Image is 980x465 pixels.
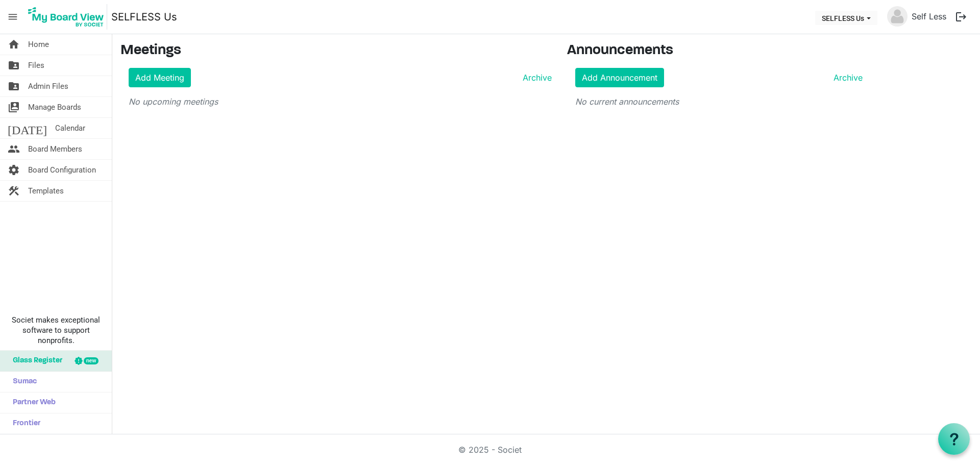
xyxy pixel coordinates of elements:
[458,445,522,455] a: © 2025 - Societ
[8,351,62,371] span: Glass Register
[519,71,552,84] a: Archive
[120,42,552,60] h3: Meetings
[575,68,664,87] a: Add Announcement
[28,97,81,117] span: Manage Boards
[567,42,871,60] h3: Announcements
[908,6,950,27] a: Self Less
[111,7,177,27] a: SELFLESS Us
[8,34,20,55] span: home
[55,118,85,138] span: Calendar
[8,160,20,180] span: settings
[28,181,64,201] span: Templates
[28,55,44,76] span: Files
[129,95,552,108] p: No upcoming meetings
[8,393,56,413] span: Partner Web
[28,76,68,96] span: Admin Files
[28,34,49,55] span: Home
[8,55,20,76] span: folder_shared
[950,6,972,28] button: logout
[887,6,908,27] img: no-profile-picture.svg
[84,357,99,364] div: new
[829,71,863,84] a: Archive
[28,139,82,159] span: Board Members
[25,4,111,30] a: My Board View Logo
[8,139,20,159] span: people
[25,4,107,30] img: My Board View Logo
[129,68,191,87] a: Add Meeting
[8,118,47,138] span: [DATE]
[8,76,20,96] span: folder_shared
[5,315,107,346] span: Societ makes exceptional software to support nonprofits.
[3,7,22,27] span: menu
[8,97,20,117] span: switch_account
[28,160,96,180] span: Board Configuration
[8,413,40,434] span: Frontier
[8,181,20,201] span: construction
[8,372,37,392] span: Sumac
[575,95,863,108] p: No current announcements
[815,11,877,25] button: SELFLESS Us dropdownbutton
